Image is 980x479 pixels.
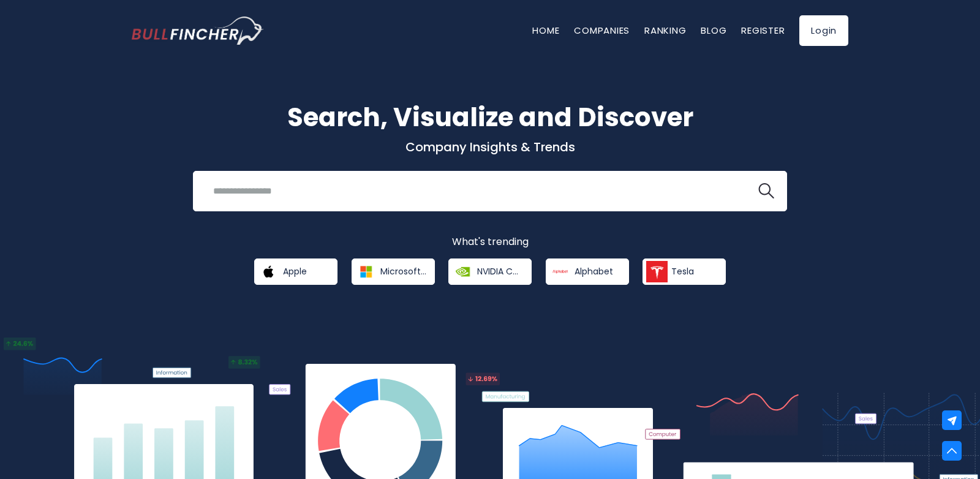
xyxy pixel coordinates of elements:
[575,266,613,277] span: Alphabet
[574,24,630,37] a: Companies
[448,258,532,285] a: NVIDIA Corporation
[254,258,337,285] a: Apple
[352,258,435,285] a: Microsoft Corporation
[380,266,426,277] span: Microsoft Corporation
[671,266,694,277] span: Tesla
[741,24,785,37] a: Register
[477,266,523,277] span: NVIDIA Corporation
[132,98,848,137] h1: Search, Visualize and Discover
[132,139,848,155] p: Company Insights & Trends
[799,15,848,46] a: Login
[643,258,726,285] a: Tesla
[283,266,307,277] span: Apple
[532,24,559,37] a: Home
[701,24,726,37] a: Blog
[546,258,629,285] a: Alphabet
[132,17,264,45] img: Bullfincher logo
[644,24,686,37] a: Ranking
[132,236,848,249] p: What's trending
[758,183,774,199] img: search icon
[132,17,263,45] a: Go to homepage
